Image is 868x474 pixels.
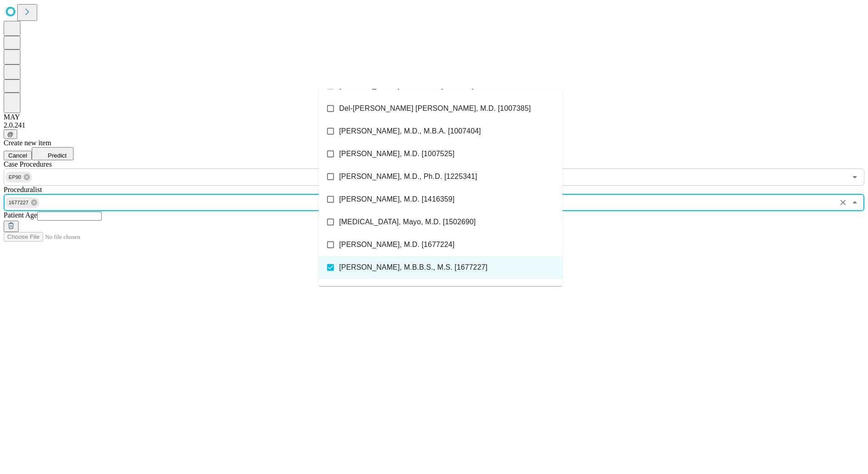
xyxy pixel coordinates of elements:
[5,172,32,183] div: EP90
[4,211,37,219] span: Patient Age
[339,217,476,227] span: [MEDICAL_DATA], Mayo, M.D. [1502690]
[4,121,864,129] div: 2.0.241
[848,171,861,183] button: Open
[339,171,477,182] span: [PERSON_NAME], M.D., Ph.D. [1225341]
[339,103,531,114] span: Del-[PERSON_NAME] [PERSON_NAME], M.D. [1007385]
[4,113,864,121] div: MAY
[339,148,454,159] span: [PERSON_NAME], M.D. [1007525]
[5,172,25,183] span: EP90
[4,139,51,147] span: Create new item
[7,131,14,138] span: @
[339,285,519,296] span: [PERSON_NAME], [PERSON_NAME], M.D. [1725097]
[48,152,66,159] span: Predict
[4,186,42,193] span: Proceduralist
[8,152,27,159] span: Cancel
[5,197,39,208] div: 1677227
[4,160,52,168] span: Scheduled Procedure
[339,239,454,250] span: [PERSON_NAME], M.D. [1677224]
[848,196,861,209] button: Close
[4,129,17,139] button: @
[339,126,481,137] span: [PERSON_NAME], M.D., M.B.A. [1007404]
[4,151,32,160] button: Cancel
[837,196,849,209] button: Clear
[339,194,454,205] span: [PERSON_NAME], M.D. [1416359]
[32,147,74,160] button: Predict
[339,262,488,273] span: [PERSON_NAME], M.B.B.S., M.S. [1677227]
[5,197,32,208] span: 1677227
